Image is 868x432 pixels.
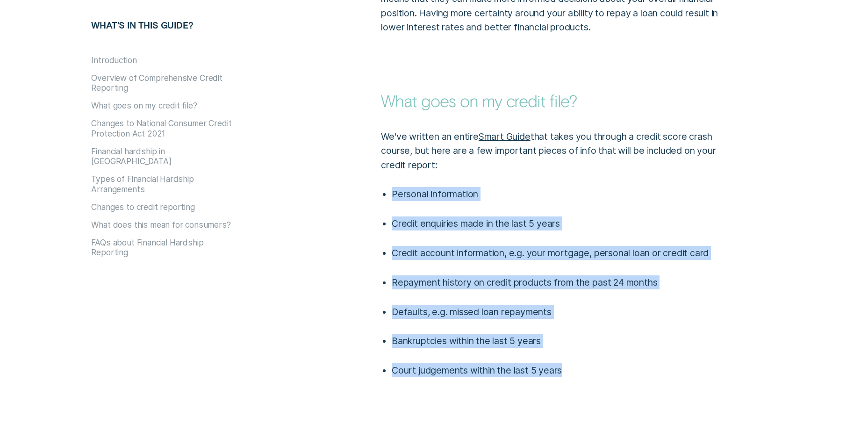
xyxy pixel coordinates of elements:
p: Credit account information, e.g. your mortgage, personal loan or credit card [392,246,718,260]
p: Bankruptcies within the last 5 years [392,334,718,348]
button: Financial hardship in [GEOGRAPHIC_DATA] [91,146,237,166]
a: Smart Guide [479,131,531,142]
p: Credit enquiries made in the last 5 years [392,216,718,230]
h5: What's in this guide? [91,20,313,55]
button: Changes to credit reporting [91,202,194,212]
button: FAQs about Financial Hardship Reporting [91,238,237,258]
button: Changes to National Consumer Credit Protection Act 2021 [91,118,237,138]
p: Court judgements within the last 5 years [392,363,718,377]
button: Overview of Comprehensive Credit Reporting [91,73,237,93]
p: Repayment history on credit products from the past 24 months [392,275,718,289]
button: What does this mean for consumers? [91,220,230,230]
button: What goes on my credit file? [91,101,197,111]
p: We've written an entire that takes you through a credit score crash course, but here are a few im... [381,130,718,172]
strong: What goes on my credit file? [381,90,577,110]
button: Introduction [91,55,136,65]
button: Types of Financial Hardship Arrangements [91,174,237,194]
p: Personal information [392,187,718,201]
p: Defaults, e.g. missed loan repayments [392,305,718,319]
